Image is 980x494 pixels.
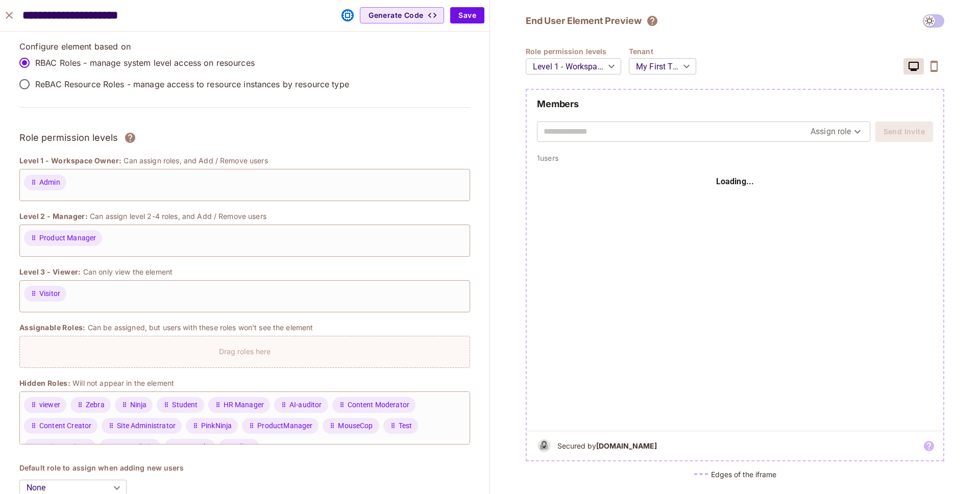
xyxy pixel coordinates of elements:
div: Assign role [811,123,864,140]
span: Site Administrator [117,421,176,431]
span: Zebra [86,400,105,410]
svg: This element was embedded [341,9,354,21]
b: [DOMAIN_NAME] [596,441,657,450]
div: My First Todo List [629,52,696,81]
h2: End User Element Preview [526,15,641,27]
span: Assignable Roles: [19,323,86,333]
svg: The element will only show tenant specific content. No user information will be visible across te... [646,15,658,27]
h4: Loading... [716,176,754,188]
h3: Role permission levels [19,130,118,145]
span: Level 3 - Viewer: [19,267,81,277]
p: Can assign level 2-4 roles, and Add / Remove users [90,211,266,221]
span: Student [172,400,198,410]
span: AI-auditor [289,400,322,410]
p: 1 users [537,153,933,163]
button: Save [450,7,484,23]
span: Senior Engineer [39,441,89,452]
h4: Tenant [629,46,704,56]
span: Ninja [130,400,147,410]
h2: Members [537,98,933,110]
span: Test [399,421,412,431]
span: Product Manager [39,233,96,243]
p: RBAC Roles - manage system level access on resources [35,57,255,68]
p: Drag roles here [219,347,271,356]
button: Generate Code [360,7,444,23]
span: Admin [39,177,60,188]
span: MouseCop [338,421,373,431]
svg: Assign roles to different permission levels and grant users the correct rights over each element.... [124,132,136,144]
h5: Secured by [557,441,657,451]
p: ReBAC Resource Roles - manage access to resource instances by resource type [35,79,349,90]
p: Configure element based on [19,41,470,52]
h4: Role permission levels [526,46,629,56]
span: viewer [39,400,60,410]
p: Can assign roles, and Add / Remove users [124,156,267,165]
h5: Edges of the iframe [711,470,776,479]
span: HR Manager [224,400,264,410]
span: ProductManager [257,421,312,431]
span: Level 1 - Workspace Owner: [19,156,121,166]
span: Level 2 - Manager: [19,211,88,221]
p: Can be assigned, but users with these roles won’t see the element [88,323,313,332]
span: Superadmin [115,441,154,452]
div: Level 1 - Workspace Owner [526,52,621,81]
span: Hidden Roles: [19,378,70,388]
p: Can only view the element [83,267,173,277]
button: Send Invite [875,121,933,142]
span: Test Role [180,441,209,452]
h4: Default role to assign when adding new users [19,463,470,473]
span: Content Moderator [348,400,410,410]
img: b&w logo [535,436,553,455]
p: Will not appear in the element [72,378,174,388]
span: PinkNinja [201,421,232,431]
span: editor [234,441,253,452]
span: Visitor [39,288,60,299]
span: Content Creator [39,421,91,431]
